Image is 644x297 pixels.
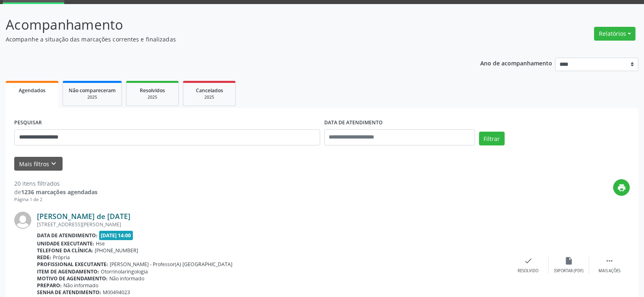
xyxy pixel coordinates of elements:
[480,58,552,68] p: Ano de acompanhamento
[564,256,573,265] i: insert_drive_file
[140,87,165,94] span: Resolvidos
[14,117,42,129] label: PESQUISAR
[69,94,116,100] div: 2025
[37,268,99,275] b: Item de agendamento:
[63,282,98,289] span: Não informado
[594,27,635,41] button: Relatórios
[37,247,93,254] b: Telefone da clínica:
[37,254,51,261] b: Rede:
[37,282,62,289] b: Preparo:
[21,188,98,196] strong: 1236 marcações agendadas
[14,179,98,188] div: 20 itens filtrados
[49,159,58,168] i: keyboard_arrow_down
[37,212,130,221] a: [PERSON_NAME] de [DATE]
[598,268,620,274] div: Mais ações
[479,132,505,145] button: Filtrar
[605,256,614,265] i: 
[14,212,31,229] img: img
[103,289,130,296] span: M00494023
[554,268,583,274] div: Exportar (PDF)
[95,247,138,254] span: [PHONE_NUMBER]
[109,275,144,282] span: Não informado
[6,35,449,43] p: Acompanhe a situação das marcações correntes e finalizadas
[324,117,383,129] label: DATA DE ATENDIMENTO
[37,232,98,239] b: Data de atendimento:
[524,256,533,265] i: check
[96,240,105,247] span: Hse
[101,268,148,275] span: Otorrinolaringologia
[6,15,449,35] p: Acompanhamento
[53,254,70,261] span: Própria
[14,188,98,196] div: de
[37,275,108,282] b: Motivo de agendamento:
[196,87,223,94] span: Cancelados
[37,221,508,228] div: [STREET_ADDRESS][PERSON_NAME]
[14,157,63,171] button: Mais filtroskeyboard_arrow_down
[132,94,173,100] div: 2025
[189,94,230,100] div: 2025
[37,240,94,247] b: Unidade executante:
[99,231,133,240] span: [DATE] 14:00
[37,289,101,296] b: Senha de atendimento:
[37,261,108,268] b: Profissional executante:
[613,179,630,196] button: print
[110,261,232,268] span: [PERSON_NAME] - Professor(A) [GEOGRAPHIC_DATA]
[69,87,116,94] span: Não compareceram
[19,87,46,94] span: Agendados
[518,268,538,274] div: Resolvido
[14,196,98,203] div: Página 1 de 2
[617,183,626,192] i: print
